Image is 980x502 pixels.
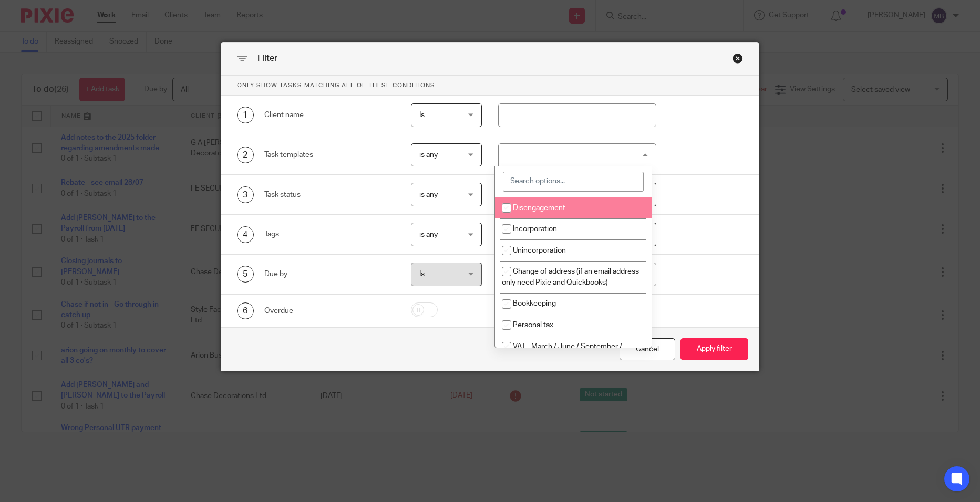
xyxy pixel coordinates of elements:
[257,54,277,62] span: Filter
[264,150,395,160] div: Task templates
[733,53,743,64] div: Close this dialog window
[237,266,254,283] div: 5
[419,191,438,198] span: is any
[237,186,254,203] div: 3
[419,151,438,159] span: is any
[502,268,639,286] span: Change of address (if an email address only need Pixie and Quickbooks)
[237,302,254,319] div: 6
[419,231,438,238] span: is any
[419,270,425,278] span: Is
[503,172,644,192] input: Search options...
[513,204,565,212] span: Disengagement
[620,338,675,361] div: Close this dialog window
[221,76,759,96] p: Only show tasks matching all of these conditions
[513,247,566,254] span: Unincorporation
[502,343,622,361] span: VAT - March / June / September / December
[264,110,395,120] div: Client name
[237,147,254,163] div: 2
[513,225,557,233] span: Incorporation
[680,338,748,361] button: Apply filter
[513,321,553,329] span: Personal tax
[264,190,395,200] div: Task status
[513,300,556,307] span: Bookkeeping
[237,107,254,123] div: 1
[264,306,395,316] div: Overdue
[419,111,425,119] span: Is
[264,229,395,239] div: Tags
[264,269,395,279] div: Due by
[237,226,254,243] div: 4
